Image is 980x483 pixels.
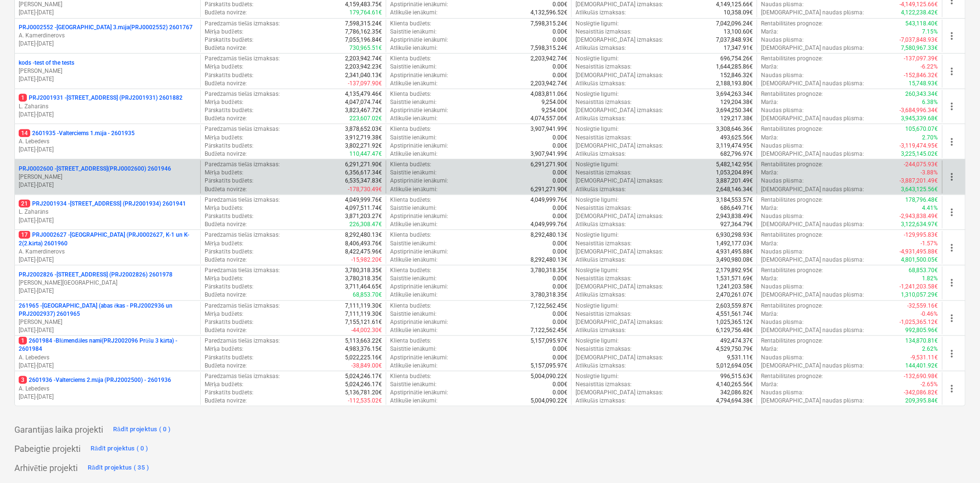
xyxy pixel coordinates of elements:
[530,44,567,52] p: 7,598,315.24€
[946,348,958,359] span: more_vert
[946,101,958,112] span: more_vert
[946,30,958,42] span: more_vert
[205,9,247,17] p: Budžeta novirze :
[205,106,254,115] p: Pārskatīts budžets :
[720,134,753,142] p: 493,625.56€
[716,0,753,9] p: 4,149,125.66€
[205,161,280,169] p: Paredzamās tiešās izmaksas :
[720,204,753,212] p: 686,649.71€
[576,204,632,212] p: Nesaistītās izmaksas :
[576,36,663,44] p: [DEMOGRAPHIC_DATA] izmaksas :
[345,106,382,115] p: 3,823,467.72€
[932,437,980,483] iframe: Chat Widget
[19,165,196,189] div: PRJ0002600 -[STREET_ADDRESS](PRJ0002600) 2601946[PERSON_NAME][DATE]-[DATE]
[205,0,254,9] p: Pārskatīts budžets :
[205,169,243,177] p: Mērķa budžets :
[553,248,567,256] p: 0.00€
[19,208,196,216] p: L. Zaharāns
[390,98,437,106] p: Saistītie ienākumi :
[576,106,663,115] p: [DEMOGRAPHIC_DATA] izmaksas :
[716,196,753,204] p: 3,184,553.57€
[19,75,196,83] p: [DATE] - [DATE]
[19,376,171,384] p: 2601936 - Valterciems 2.māja (PRJ2002500) - 2601936
[85,460,151,475] button: Rādīt projektus ( 35 )
[19,231,196,264] div: 17PRJ0002627 -[GEOGRAPHIC_DATA] (PRJ0002627, K-1 un K-2(2.kārta) 2601960A. Kamerdinerovs[DATE]-[D...
[390,169,437,177] p: Saistītie ienākumi :
[553,177,567,185] p: 0.00€
[345,142,382,150] p: 3,802,271.92€
[716,212,753,220] p: 2,943,838.49€
[205,36,254,44] p: Pārskatīts budžets :
[530,220,567,229] p: 4,049,999.76€
[724,44,753,52] p: 17,347.91€
[390,150,438,158] p: Atlikušie ienākumi :
[19,94,183,102] p: PRJ2001931 - [STREET_ADDRESS] (PRJ2001931) 2601882
[720,55,753,63] p: 696,754.26€
[19,181,196,189] p: [DATE] - [DATE]
[345,98,382,106] p: 4,047,074.74€
[553,142,567,150] p: 0.00€
[716,90,753,98] p: 3,694,263.34€
[716,20,753,28] p: 7,042,096.24€
[921,240,938,248] p: -1.57%
[19,337,27,345] span: 1
[576,90,619,98] p: Noslēgtie līgumi :
[716,161,753,169] p: 5,482,142.95€
[390,134,437,142] p: Saistītie ienākumi :
[390,185,438,194] p: Atlikušie ienākumi :
[720,98,753,106] p: 129,204.38€
[716,36,753,44] p: 7,037,848.93€
[348,185,382,194] p: -178,730.49€
[906,90,938,98] p: 260,343.34€
[576,169,632,177] p: Nesaistītās izmaksas :
[761,125,823,133] p: Rentabilitātes prognoze :
[19,200,196,224] div: 21PRJ2001934 -[STREET_ADDRESS] (PRJ2001934) 2601941L. Zaharāns[DATE]-[DATE]
[205,204,243,212] p: Mērķa budžets :
[390,125,431,133] p: Klienta budžets :
[576,142,663,150] p: [DEMOGRAPHIC_DATA] izmaksas :
[345,196,382,204] p: 4,049,999.76€
[345,169,382,177] p: 6,356,617.34€
[205,55,280,63] p: Paredzamās tiešās izmaksas :
[390,63,437,71] p: Saistītie ienākumi :
[348,80,382,88] p: -137,097.90€
[88,441,151,456] button: Rādīt projektus ( 0 )
[761,9,864,17] p: [DEMOGRAPHIC_DATA] naudas plūsma :
[901,9,938,17] p: 4,122,238.42€
[921,169,938,177] p: -3.88%
[761,90,823,98] p: Rentabilitātes prognoze :
[761,55,823,63] p: Rentabilitātes prognoze :
[576,231,619,239] p: Noslēgtie līgumi :
[946,207,958,218] span: more_vert
[349,44,382,52] p: 730,965.51€
[716,63,753,71] p: 1,644,285.86€
[906,196,938,204] p: 178,796.48€
[19,59,196,83] div: kods -test of the tests[PERSON_NAME][DATE]-[DATE]
[19,376,27,384] span: 3
[576,55,619,63] p: Noslēgtie līgumi :
[19,362,196,370] p: [DATE] - [DATE]
[19,337,196,370] div: 12601984 -Blūmendāles nami(PRJ2002096 Prūšu 3 kārta) - 2601984A. Lebedevs[DATE]-[DATE]
[19,231,196,247] p: PRJ0002627 - [GEOGRAPHIC_DATA] (PRJ0002627, K-1 un K-2(2.kārta) 2601960
[576,240,632,248] p: Nesaistītās izmaksas :
[530,9,567,17] p: 4,132,596.52€
[922,204,938,212] p: 4.41%
[205,63,243,71] p: Mērķa budžets :
[205,90,280,98] p: Paredzamās tiešās izmaksas :
[904,55,938,63] p: -137,097.39€
[19,23,193,32] p: PRJ0002552 - [GEOGRAPHIC_DATA] 3.māja(PRJ0002552) 2601767
[761,196,823,204] p: Rentabilitātes prognoze :
[576,0,663,9] p: [DEMOGRAPHIC_DATA] izmaksas :
[946,383,958,394] span: more_vert
[205,231,280,239] p: Paredzamās tiešās izmaksas :
[390,161,431,169] p: Klienta budžets :
[91,443,149,454] div: Rādīt projektus ( 0 )
[19,138,196,146] p: A. Lebedevs
[19,256,196,264] p: [DATE] - [DATE]
[19,32,196,40] p: A. Kamerdinerovs
[530,80,567,88] p: 2,203,942.74€
[900,142,938,150] p: -3,119,474.95€
[761,36,804,44] p: Naudas plūsma :
[111,422,173,437] button: Rādīt projektus ( 0 )
[761,231,823,239] p: Rentabilitātes prognoze :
